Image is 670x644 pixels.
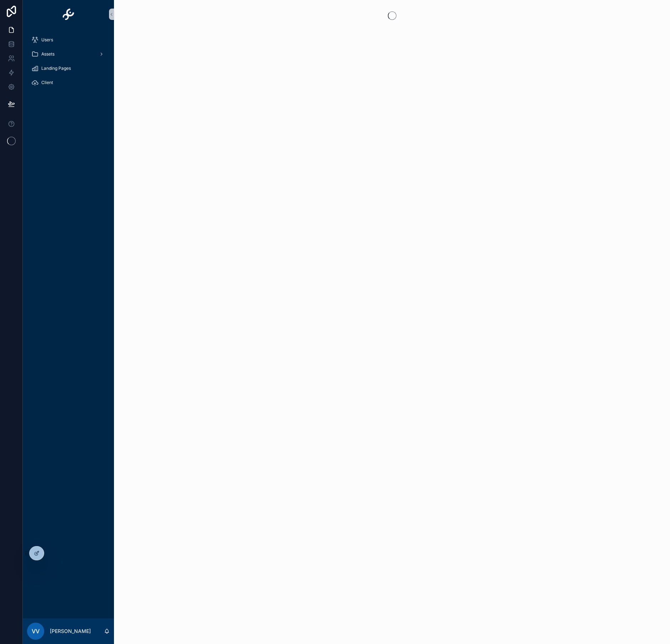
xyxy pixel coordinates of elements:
[27,76,110,89] a: Client
[32,627,40,635] span: VV
[41,80,53,85] span: Client
[27,48,110,61] a: Assets
[41,37,53,43] span: Users
[63,9,74,20] img: App logo
[23,28,114,98] div: scrollable content
[27,33,110,46] a: Users
[27,62,110,75] a: Landing Pages
[41,51,54,57] span: Assets
[50,628,91,635] p: [PERSON_NAME]
[41,66,71,71] span: Landing Pages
